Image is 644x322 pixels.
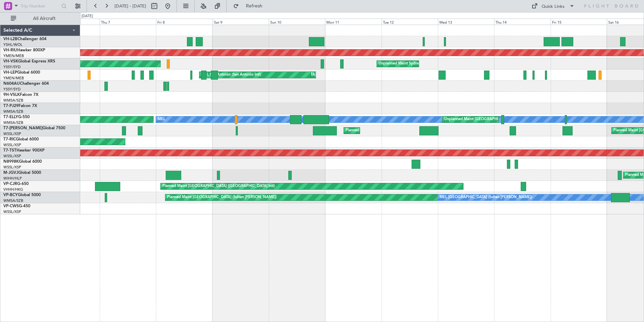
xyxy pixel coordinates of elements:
[82,14,93,19] div: [DATE]
[230,1,270,11] button: Refresh
[3,76,24,81] a: YMEN/MEB
[3,182,17,186] span: VP-CJR
[3,187,23,192] a: VHHH/HKG
[3,137,16,141] span: T7-RIC
[3,142,21,147] a: WSSL/XSP
[3,198,23,203] a: WMSA/SZB
[3,59,55,63] a: VH-VSKGlobal Express XRS
[3,64,21,70] a: YSSY/SYD
[3,120,23,125] a: WMSA/SZB
[3,42,23,47] a: YSHL/WOL
[167,192,277,203] div: Planned Maint [GEOGRAPHIC_DATA] (Sultan [PERSON_NAME])
[156,19,212,25] div: Fri 8
[494,19,550,25] div: Thu 14
[3,82,20,86] span: N604AU
[3,82,49,86] a: N604AUChallenger 604
[3,131,21,136] a: WSSL/XSP
[3,137,39,141] a: T7-RICGlobal 6000
[551,19,607,25] div: Fri 15
[3,176,22,181] a: WIHH/HLP
[440,192,532,203] div: MEL [GEOGRAPHIC_DATA] (Sultan [PERSON_NAME])
[269,19,325,25] div: Sun 10
[382,19,438,25] div: Tue 12
[325,19,381,25] div: Mon 11
[3,87,21,92] a: YSSY/SYD
[115,3,146,9] span: [DATE] - [DATE]
[444,114,558,125] div: Unplanned Maint [GEOGRAPHIC_DATA] (Sultan [PERSON_NAME])
[438,19,494,25] div: Wed 13
[18,16,71,21] span: All Aircraft
[3,71,40,75] a: VH-LEPGlobal 6000
[3,59,18,63] span: VH-VSK
[3,37,18,41] span: VH-L2B
[3,115,30,119] a: T7-ELLYG-550
[3,149,44,153] a: T7-TSTHawker 900XP
[346,126,452,136] div: Planned Maint [GEOGRAPHIC_DATA] ([GEOGRAPHIC_DATA])
[21,1,59,11] input: Trip Number
[3,209,21,214] a: WSSL/XSP
[3,53,24,58] a: YMEN/MEB
[3,193,18,197] span: VP-BCY
[240,4,268,8] span: Refresh
[379,59,461,69] div: Unplanned Maint Sydney ([PERSON_NAME] Intl)
[7,13,73,24] button: All Aircraft
[3,126,65,130] a: T7-[PERSON_NAME]Global 7500
[3,160,19,164] span: N8998K
[3,160,42,164] a: N8998KGlobal 6000
[3,204,19,208] span: VP-CWS
[3,154,21,159] a: WSSL/XSP
[3,109,23,114] a: WMSA/SZB
[3,71,17,75] span: VH-LEP
[3,171,41,175] a: M-JGVJGlobal 5000
[3,98,23,103] a: WMSA/SZB
[528,1,578,11] button: Quick Links
[162,181,275,191] div: Planned Maint [GEOGRAPHIC_DATA] ([GEOGRAPHIC_DATA] Intl)
[158,114,165,125] div: MEL
[100,19,156,25] div: Thu 7
[3,149,17,153] span: T7-TST
[3,126,42,130] span: T7-[PERSON_NAME]
[542,3,565,10] div: Quick Links
[201,70,261,80] div: MEL San Antonio (San Antonio Intl)
[3,182,29,186] a: VP-CJRG-650
[3,93,38,97] a: 9H-VSLKFalcon 7X
[3,48,45,52] a: VH-RIUHawker 800XP
[3,37,46,41] a: VH-L2BChallenger 604
[3,104,19,108] span: T7-PJ29
[3,48,17,52] span: VH-RIU
[3,165,21,170] a: WSSL/XSP
[3,171,18,175] span: M-JGVJ
[3,193,41,197] a: VP-BCYGlobal 5000
[3,104,37,108] a: T7-PJ29Falcon 7X
[3,204,30,208] a: VP-CWSG-450
[213,19,269,25] div: Sat 9
[3,115,18,119] span: T7-ELLY
[3,93,20,97] span: 9H-VSLK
